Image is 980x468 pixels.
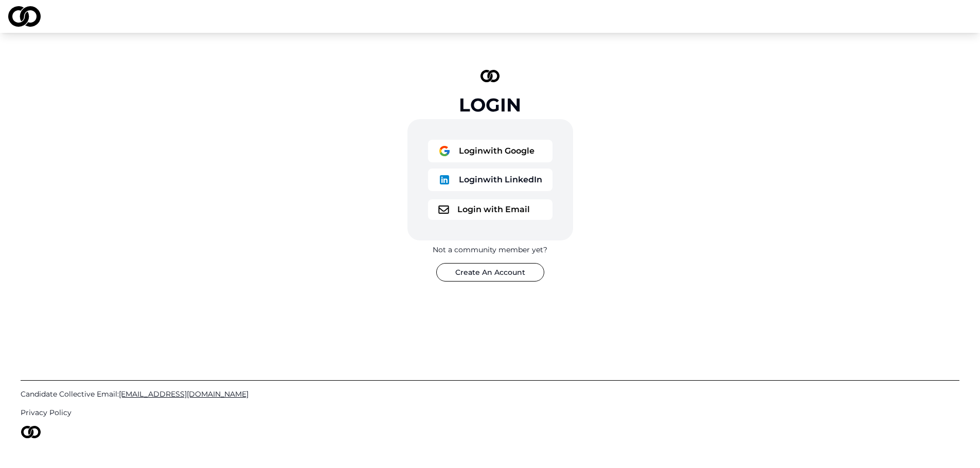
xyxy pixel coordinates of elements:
[21,407,959,418] a: Privacy Policy
[438,174,451,186] img: logo
[459,95,521,115] div: Login
[436,263,544,282] button: Create An Account
[428,199,553,220] button: logoLogin with Email
[428,140,553,162] button: logoLoginwith Google
[438,205,449,214] img: logo
[21,389,959,399] a: Candidate Collective Email:[EMAIL_ADDRESS][DOMAIN_NAME]
[119,389,248,399] span: [EMAIL_ADDRESS][DOMAIN_NAME]
[21,426,41,438] img: logo
[8,6,41,27] img: logo
[433,245,547,255] div: Not a community member yet?
[428,169,553,191] button: logoLoginwith LinkedIn
[438,145,451,157] img: logo
[480,70,500,82] img: logo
